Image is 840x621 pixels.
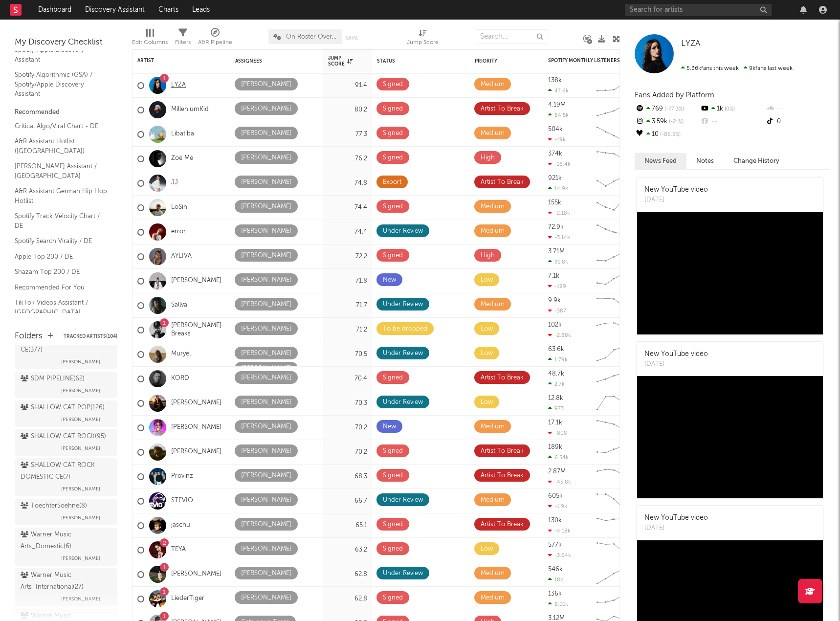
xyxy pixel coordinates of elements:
div: [PERSON_NAME] [241,519,291,531]
div: 9.9k [548,297,561,304]
div: 7.1k [548,273,559,279]
div: 48.7k [548,371,564,377]
a: Muryel [171,350,191,358]
div: Artist To Break [481,103,524,115]
a: Spotify Track Velocity Chart / DE [15,211,108,231]
div: Medium [481,128,505,139]
input: Search for artists [625,4,772,16]
div: Medium [481,592,505,604]
div: SDM PIPELINE ( 62 ) [21,373,85,385]
div: 71.8 [328,275,367,287]
div: [PERSON_NAME] [241,543,291,555]
div: Filters [175,37,191,48]
div: Artist To Break [481,519,524,531]
svg: Chart title [592,562,636,587]
div: Low [481,348,493,359]
div: 80.2 [328,104,367,116]
div: Signed [383,79,403,90]
div: Recommended [15,107,117,118]
div: -808 [548,430,567,436]
span: -86.5 % [659,132,681,137]
div: 91.4 [328,80,367,91]
div: 3.71M [548,248,565,255]
div: Priority [475,58,514,64]
a: A&R Assistant Hotlist ([GEOGRAPHIC_DATA]) [15,136,108,156]
div: [PERSON_NAME] [241,225,291,237]
div: -2.88k [548,332,571,338]
div: 70.4 [328,373,367,385]
span: Fans Added by Platform [635,91,714,99]
a: [PERSON_NAME] Assistant / [GEOGRAPHIC_DATA] [15,161,108,181]
div: 63.6k [548,346,564,353]
button: News Feed [635,153,686,169]
div: Export [383,177,401,188]
div: 71.2 [328,324,367,336]
div: High [481,152,495,164]
div: 155k [548,200,561,206]
div: To be dropped [383,323,427,335]
span: 0 % [723,107,735,112]
svg: Chart title [592,220,636,244]
a: KORD [171,375,189,383]
span: 9k fans last week [681,66,793,71]
div: Signed [383,128,403,139]
div: 921k [548,175,562,181]
div: Warner Music Arts_Domestic ( 6 ) [21,529,109,553]
a: TikTok Videos Assistant / [GEOGRAPHIC_DATA] [15,297,108,317]
div: 70.2 [328,446,367,458]
div: Under Review [383,348,423,359]
div: A&R Pipeline [198,24,232,53]
div: 130k [548,517,562,524]
a: R&A Recommendations CE(377)[PERSON_NAME] [15,331,117,369]
div: 84.5k [548,112,569,118]
div: 62.8 [328,569,367,580]
div: [DATE] [644,195,708,205]
a: SHALLOW CAT ROCK(95)[PERSON_NAME] [15,429,117,456]
div: [PERSON_NAME] [241,397,291,408]
div: 72.9k [548,224,564,230]
a: [PERSON_NAME] [171,277,221,285]
div: Warner Music Arts_International ( 27 ) [21,570,109,593]
a: Critical Algo/Viral Chart - DE [15,121,108,132]
div: Spotify Monthly Listeners [548,58,621,64]
div: [PERSON_NAME] [241,152,291,164]
div: Low [481,397,493,408]
div: 136k [548,591,562,597]
svg: Chart title [592,342,636,367]
div: [DATE] [644,359,708,369]
svg: Chart title [592,465,636,489]
div: 1.79k [548,356,568,363]
div: Signed [383,103,403,115]
a: Apple Top 200 / DE [15,251,108,262]
div: Medium [481,299,505,310]
div: [PERSON_NAME] [241,421,291,433]
div: Signed [383,592,403,604]
a: [PERSON_NAME] [171,570,221,578]
button: Tracked Artists(104) [64,334,117,339]
a: LoSin [171,203,187,212]
div: [PERSON_NAME] [241,299,291,310]
span: [PERSON_NAME] [61,593,100,605]
div: [PERSON_NAME] [241,348,291,359]
div: Medium [481,494,505,506]
div: Medium [481,201,505,213]
div: 546k [548,566,563,573]
div: 74.4 [328,202,367,214]
div: New YouTube video [644,185,708,195]
div: 3.59k [635,115,700,128]
a: Sallva [171,301,187,310]
div: Artist [137,58,211,64]
div: New YouTube video [644,349,708,359]
div: [PERSON_NAME] [241,250,291,262]
div: Artist To Break [481,445,524,457]
div: 8.01k [548,601,568,607]
span: [PERSON_NAME] [61,356,100,368]
div: -45.8k [548,479,571,485]
div: SHALLOW CAT ROCK ( 95 ) [21,431,106,443]
div: 1k [700,103,765,115]
div: Artist To Break [481,470,524,482]
svg: Chart title [592,147,636,171]
div: Jump Score [407,37,439,48]
a: SHALLOW CAT ROCK DOMESTIC CE(7)[PERSON_NAME] [15,458,117,496]
div: 6.54k [548,454,569,461]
